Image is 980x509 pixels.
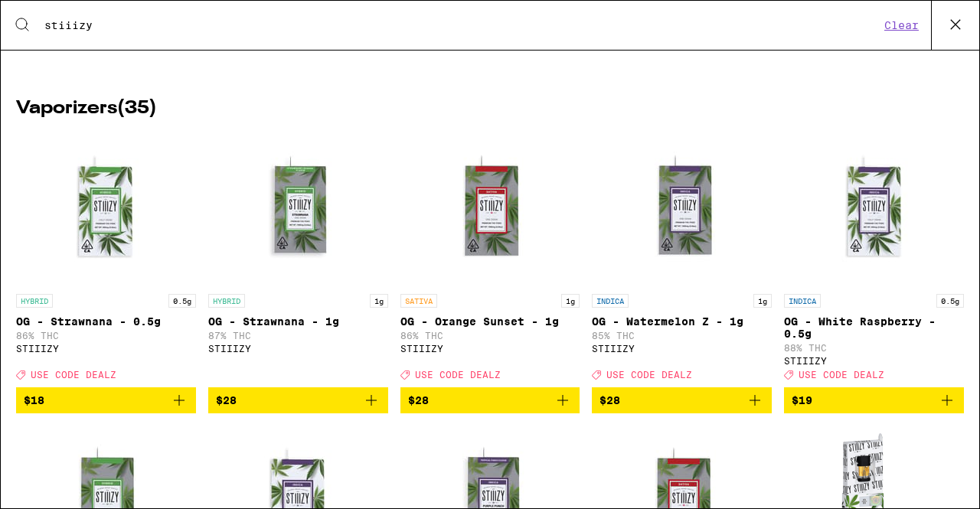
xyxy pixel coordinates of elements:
[400,387,580,413] button: Add to bag
[208,344,388,354] div: STIIIZY
[16,344,196,354] div: STIIIZY
[208,315,388,328] p: OG - Strawnana - 1g
[599,394,620,406] span: $28
[592,315,772,328] p: OG - Watermelon Z - 1g
[798,133,951,286] img: STIIIZY - OG - White Raspberry - 0.5g
[415,370,501,380] span: USE CODE DEALZ
[400,331,580,341] p: 86% THC
[784,294,821,308] p: INDICA
[413,133,567,286] img: STIIIZY - OG - Orange Sunset - 1g
[400,315,580,328] p: OG - Orange Sunset - 1g
[400,133,580,387] a: Open page for OG - Orange Sunset - 1g from STIIIZY
[592,133,772,387] a: Open page for OG - Watermelon Z - 1g from STIIIZY
[784,387,964,413] button: Add to bag
[592,387,772,413] button: Add to bag
[16,387,196,413] button: Add to bag
[753,294,772,308] p: 1g
[24,394,44,406] span: $18
[408,394,429,406] span: $28
[784,315,964,340] p: OG - White Raspberry - 0.5g
[31,370,116,380] span: USE CODE DEALZ
[370,294,388,308] p: 1g
[16,133,196,387] a: Open page for OG - Strawnana - 0.5g from STIIIZY
[16,100,964,118] h2: Vaporizers ( 35 )
[208,133,388,387] a: Open page for OG - Strawnana - 1g from STIIIZY
[208,294,245,308] p: HYBRID
[44,18,880,32] input: Search for products & categories
[561,294,580,308] p: 1g
[592,344,772,354] div: STIIIZY
[606,133,759,286] img: STIIIZY - OG - Watermelon Z - 1g
[400,344,580,354] div: STIIIZY
[9,11,110,23] span: Hi. Need any help?
[16,331,196,341] p: 86% THC
[606,370,692,380] span: USE CODE DEALZ
[216,394,237,406] span: $28
[400,294,437,308] p: SATIVA
[799,370,884,380] span: USE CODE DEALZ
[16,294,53,308] p: HYBRID
[592,294,629,308] p: INDICA
[208,387,388,413] button: Add to bag
[29,133,182,286] img: STIIIZY - OG - Strawnana - 0.5g
[784,133,964,387] a: Open page for OG - White Raspberry - 0.5g from STIIIZY
[784,343,964,353] p: 88% THC
[784,356,964,366] div: STIIIZY
[208,331,388,341] p: 87% THC
[792,394,812,406] span: $19
[221,133,374,286] img: STIIIZY - OG - Strawnana - 1g
[592,331,772,341] p: 85% THC
[880,18,923,32] button: Clear
[936,294,964,308] p: 0.5g
[168,294,196,308] p: 0.5g
[16,315,196,328] p: OG - Strawnana - 0.5g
